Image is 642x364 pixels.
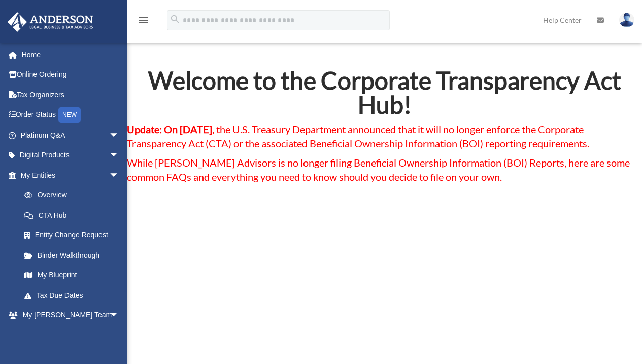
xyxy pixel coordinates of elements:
[7,305,134,326] a: My [PERSON_NAME] Teamarrow_drop_down
[127,68,642,122] h2: Welcome to the Corporate Transparency Act Hub!
[127,156,630,183] span: While [PERSON_NAME] Advisors is no longer filing Beneficial Ownership Information (BOI) Reports, ...
[170,14,181,25] i: search
[14,185,134,206] a: Overview
[137,14,149,26] i: menu
[7,165,134,185] a: My Entitiesarrow_drop_down
[109,125,129,146] span: arrow_drop_down
[619,13,634,27] img: User Pic
[7,85,134,105] a: Tax Organizers
[109,145,129,166] span: arrow_drop_down
[14,265,134,286] a: My Blueprint
[137,18,149,26] a: menu
[127,123,212,135] strong: Update: On [DATE]
[5,12,96,32] img: Anderson Advisors Platinum Portal
[7,65,134,85] a: Online Ordering
[14,225,134,246] a: Entity Change Request
[14,205,129,225] a: CTA Hub
[14,285,134,305] a: Tax Due Dates
[58,107,81,123] div: NEW
[7,125,134,145] a: Platinum Q&Aarrow_drop_down
[127,123,589,149] span: , the U.S. Treasury Department announced that it will no longer enforce the Corporate Transparenc...
[109,305,129,326] span: arrow_drop_down
[109,325,129,346] span: arrow_drop_down
[7,105,134,126] a: Order StatusNEW
[7,145,134,166] a: Digital Productsarrow_drop_down
[109,165,129,186] span: arrow_drop_down
[7,325,134,345] a: My Documentsarrow_drop_down
[14,245,134,265] a: Binder Walkthrough
[7,45,134,65] a: Home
